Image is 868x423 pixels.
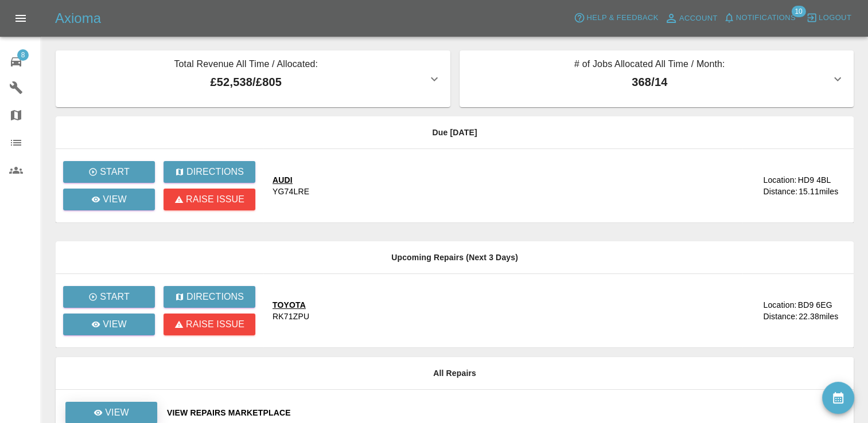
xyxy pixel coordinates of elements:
span: 10 [791,6,805,17]
p: 368 / 14 [469,73,831,91]
p: # of Jobs Allocated All Time / Month: [469,57,831,73]
p: Start [100,290,130,304]
button: Total Revenue All Time / Allocated:£52,538/£805 [56,50,450,107]
div: Distance: [763,186,797,197]
span: Logout [819,11,851,25]
p: Start [100,165,130,179]
p: View [103,318,127,331]
p: Directions [186,290,244,304]
div: 15.11 miles [799,186,844,197]
a: Location:HD9 4BLDistance:15.11miles [742,174,844,197]
div: TOYOTA [273,299,309,311]
p: View [103,193,127,206]
button: Start [63,286,155,308]
p: Raise issue [186,193,244,206]
button: Notifications [721,9,799,27]
div: BD9 6EG [797,299,832,311]
div: Location: [763,299,796,311]
div: Location: [763,174,796,186]
a: AUDIYG74LRE [273,174,733,197]
p: Total Revenue All Time / Allocated: [65,57,427,73]
h5: Axioma [55,9,101,28]
th: Due [DATE] [56,116,854,149]
p: Raise issue [186,318,244,331]
p: £52,538 / £805 [65,73,427,91]
a: View [63,314,155,335]
a: View [65,408,158,417]
button: Help & Feedback [571,9,661,27]
span: 8 [17,49,29,61]
th: Upcoming Repairs (Next 3 Days) [56,241,854,274]
button: Directions [164,161,255,183]
button: Directions [164,286,255,308]
button: availability [822,382,854,414]
a: View Repairs Marketplace [167,407,844,418]
div: AUDI [273,174,309,186]
div: Distance: [763,311,797,322]
div: HD9 4BL [797,174,831,186]
a: Location:BD9 6EGDistance:22.38miles [742,299,844,322]
div: RK71ZPU [273,311,309,322]
button: Raise issue [164,189,255,210]
div: YG74LRE [273,186,309,197]
button: # of Jobs Allocated All Time / Month:368/14 [460,50,854,107]
a: Account [661,9,721,28]
button: Open drawer [7,5,34,32]
a: View [63,189,155,210]
p: View [105,406,129,420]
span: Account [679,12,718,25]
button: Logout [803,9,854,27]
p: Directions [186,165,244,179]
div: 22.38 miles [799,311,844,322]
th: All Repairs [56,357,854,390]
button: Raise issue [164,314,255,335]
span: Notifications [736,11,796,25]
a: TOYOTARK71ZPU [273,299,733,322]
span: Help & Feedback [586,11,658,25]
button: Start [63,161,155,183]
